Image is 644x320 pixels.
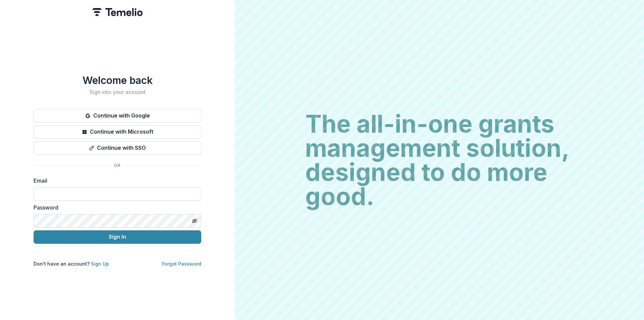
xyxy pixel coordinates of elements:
button: Continue with SSO [34,141,201,155]
img: Temelio [92,8,143,16]
button: Sign In [34,230,201,244]
button: Toggle password visibility [189,216,200,226]
a: Sign Up [91,261,109,267]
button: Continue with Microsoft [34,125,201,139]
label: Password [34,203,197,212]
p: Don't have an account? [34,260,109,267]
h1: Welcome back [34,74,201,86]
a: Forgot Password [162,261,201,267]
label: Email [34,177,197,185]
h2: Sign into your account [34,89,201,95]
button: Continue with Google [34,109,201,123]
